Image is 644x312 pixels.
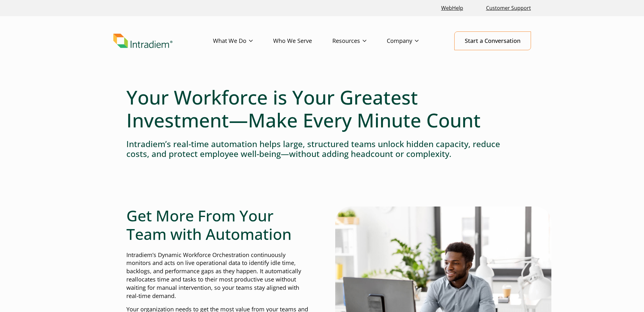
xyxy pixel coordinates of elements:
a: Link opens in a new window [439,1,466,15]
img: Intradiem [113,34,173,48]
a: Who We Serve [273,32,332,50]
a: Company [387,32,439,50]
h1: Your Workforce is Your Greatest Investment—Make Every Minute Count [126,86,518,132]
h4: Intradiem’s real-time automation helps large, structured teams unlock hidden capacity, reduce cos... [126,139,518,159]
a: Customer Support [484,1,534,15]
a: Link to homepage of Intradiem [113,34,213,48]
p: Intradiem’s Dynamic Workforce Orchestration continuously monitors and acts on live operational da... [126,251,309,300]
h2: Get More From Your Team with Automation [126,207,309,243]
a: Resources [332,32,387,50]
a: Start a Conversation [454,31,531,50]
a: What We Do [213,32,273,50]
